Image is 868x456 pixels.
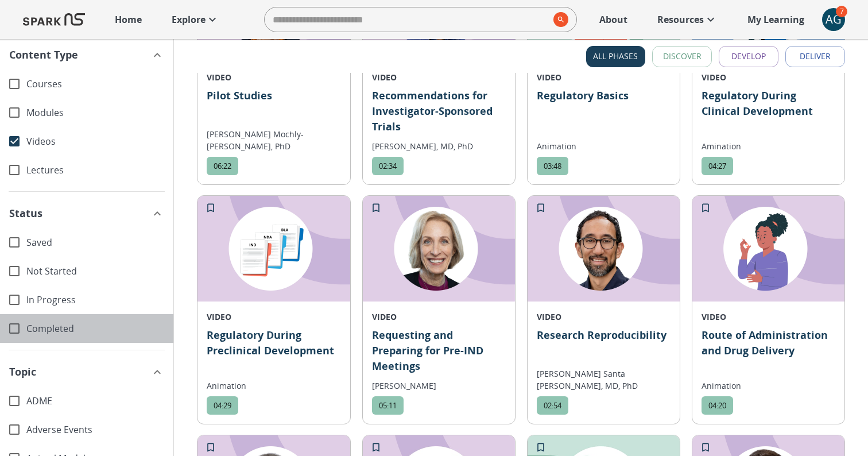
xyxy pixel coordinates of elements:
[372,327,506,375] p: Requesting and Preparing for Pre-IND Meetings
[702,140,835,152] p: Amination
[207,88,340,123] p: Pilot Studies
[207,311,340,323] p: VIDEO
[747,13,804,26] p: My Learning
[205,202,216,214] svg: Add to My Learning
[785,46,845,67] button: Deliver
[822,8,845,31] div: AG
[115,13,142,26] p: Home
[372,140,506,152] p: [PERSON_NAME], MD, PhD
[836,6,847,17] span: 7
[372,88,506,136] p: Recommendations for Investigator-Sponsored Trials
[9,364,36,380] span: Topic
[372,311,506,323] p: VIDEO
[372,380,506,392] p: [PERSON_NAME]
[109,7,148,32] a: Home
[9,47,78,63] span: Content Type
[26,265,164,278] span: Not Started
[197,196,350,302] img: 1974195529-ee13ae4808b23d24124918ef527086cfac9f394a8caec332e8a406a65ea9953a-d
[692,196,844,302] img: 2064874089-554bd1fc8d0fdb124c4e321cad6b23ba68394b0e983017afcfbef17a99a9b04a-d
[207,128,340,152] p: [PERSON_NAME] Mochly-[PERSON_NAME], PhD
[535,202,547,214] svg: Add to My Learning
[599,13,627,26] p: About
[537,140,671,152] p: Animation
[702,327,835,375] p: Route of Administration and Drug Delivery
[26,78,164,91] span: Courses
[549,7,568,32] button: search
[207,380,340,392] p: Animation
[23,6,85,33] img: Logo of SPARK at Stanford
[207,400,238,411] span: 04:29
[26,164,164,177] span: Lectures
[822,8,845,31] button: account of current user
[586,46,646,67] button: All Phases
[205,442,216,453] svg: Add to My Learning
[594,7,633,32] a: About
[9,206,42,221] span: Status
[537,71,671,83] p: VIDEO
[370,442,382,453] svg: Add to My Learning
[372,400,404,411] span: 05:11
[702,71,835,83] p: VIDEO
[700,442,711,453] svg: Add to My Learning
[26,395,164,408] span: ADME
[700,202,711,214] svg: Add to My Learning
[742,7,811,32] a: My Learning
[537,400,568,411] span: 02:54
[537,311,671,323] p: VIDEO
[370,202,382,214] svg: Add to My Learning
[207,71,340,83] p: VIDEO
[207,327,340,375] p: Regulatory During Preclinical Development
[372,161,404,171] span: 02:34
[535,442,547,453] svg: Add to My Learning
[537,161,568,171] span: 03:48
[702,400,733,411] span: 04:20
[172,13,206,26] p: Explore
[652,7,723,32] a: Resources
[372,71,506,83] p: VIDEO
[537,88,671,136] p: Regulatory Basics
[528,196,680,302] img: 1961037352-43f2f143723d78c4426f2b39c4daa6819d210c4d6a3bf1b037778bcd533c6000-d
[207,161,238,171] span: 06:22
[26,106,164,119] span: Modules
[26,135,164,148] span: Videos
[702,380,835,392] p: Animation
[702,88,835,136] p: Regulatory During Clinical Development
[657,13,704,26] p: Resources
[702,161,733,171] span: 04:27
[26,236,164,249] span: Saved
[26,293,164,307] span: In Progress
[166,7,225,32] a: Explore
[537,327,671,363] p: Research Reproducibility
[719,46,778,67] button: Develop
[652,46,712,67] button: Discover
[363,196,515,302] img: 1961037300-93d8765edf2129ad4c1cb1bfee247948ae4006b740cb172cfd6a4e04dc2ee6be-d
[702,311,835,323] p: VIDEO
[26,322,164,335] span: Completed
[537,368,671,392] p: [PERSON_NAME] Santa [PERSON_NAME], MD, PhD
